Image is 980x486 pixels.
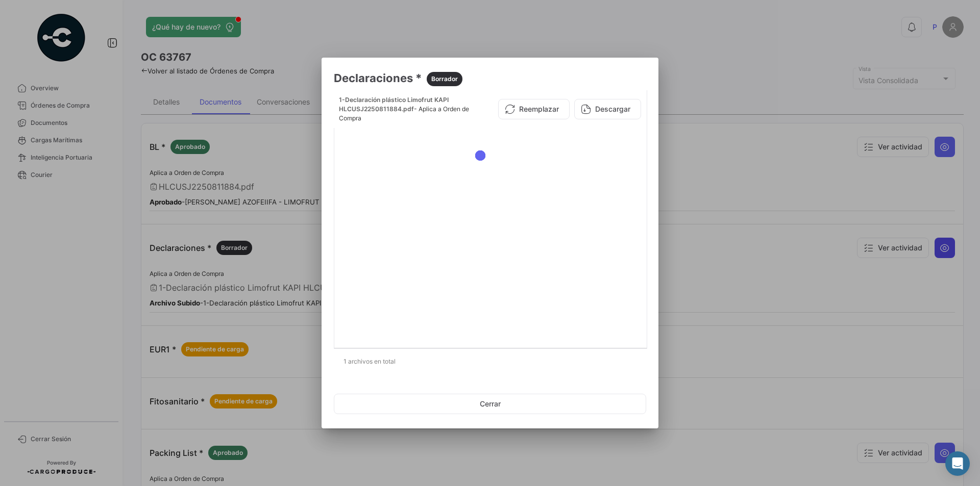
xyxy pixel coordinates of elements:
button: Reemplazar [498,99,570,119]
button: Descargar [574,99,641,119]
span: 1-Declaración plástico Limofrut KAPI HLCUSJ2250811884.pdf [339,96,449,113]
button: Cerrar [334,394,646,414]
span: Borrador [431,74,458,84]
div: Abrir Intercom Messenger [945,451,970,476]
div: 1 archivos en total [334,349,646,374]
h3: Declaraciones * [334,70,646,86]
